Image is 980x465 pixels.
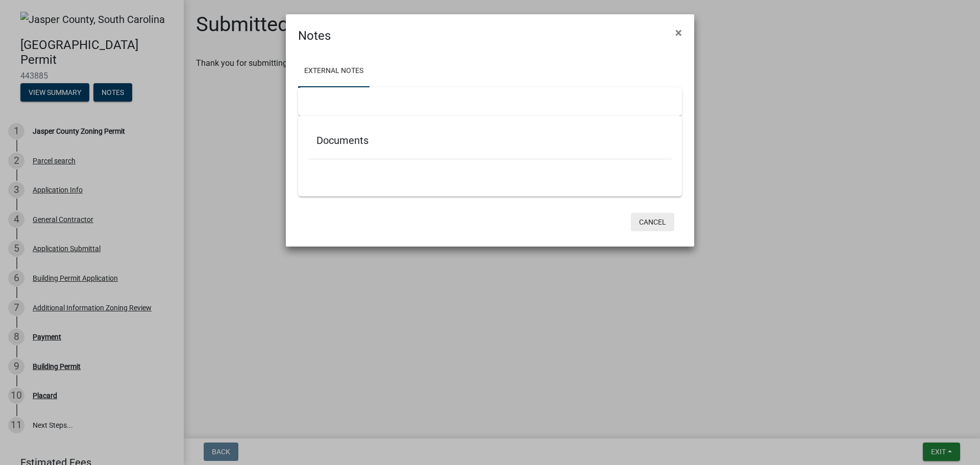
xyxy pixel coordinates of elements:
[675,26,682,40] span: ×
[316,134,664,146] h5: Documents
[667,18,690,47] button: Close
[298,27,331,45] h4: Notes
[631,213,674,231] button: Cancel
[298,55,370,88] a: External Notes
